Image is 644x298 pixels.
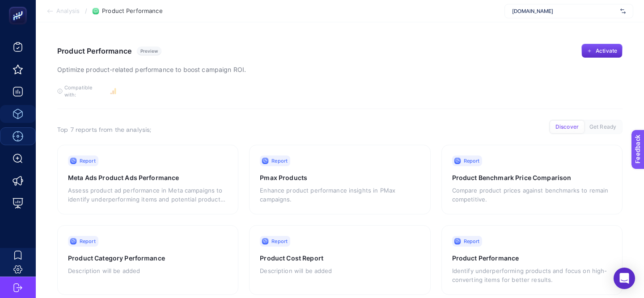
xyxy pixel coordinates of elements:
[452,186,612,204] p: Compare product prices against benchmarks to remain competitive.
[68,173,228,182] h3: Meta Ads Product Ads Performance
[57,225,238,295] a: ReportProduct Category PerformanceDescription will be added
[260,254,419,263] h3: Product Cost Report
[68,266,228,275] p: Description will be added
[614,268,635,289] div: Open Intercom Messenger
[584,121,622,133] button: Get Ready
[57,145,238,214] a: ReportMeta Ads Product Ads PerformanceAssess product ad performance in Meta campaigns to identify...
[85,7,87,14] span: /
[64,84,105,98] span: Compatible with:
[80,157,96,164] span: Report
[589,124,616,130] span: Get Ready
[512,8,617,15] span: [DOMAIN_NAME]
[271,157,288,164] span: Report
[452,173,612,182] h3: Product Benchmark Price Comparison
[452,266,612,284] p: Identify underperforming products and focus on high-converting items for better results.
[555,124,579,130] span: Discover
[56,8,80,15] span: Analysis
[464,157,480,164] span: Report
[5,3,34,10] span: Feedback
[581,44,623,58] button: Activate
[249,225,430,295] a: ReportProduct Cost ReportDescription will be added
[80,238,96,245] span: Report
[140,48,158,54] span: Preview
[260,266,419,275] p: Description will be added
[620,7,626,16] img: svg%3e
[57,64,246,75] p: Optimize product-related performance to boost campaign ROI.
[550,121,584,133] button: Discover
[260,186,419,204] p: Enhance product performance insights in PMax campaigns.
[464,238,480,245] span: Report
[260,173,419,182] h3: Pmax Products
[596,47,617,55] span: Activate
[441,145,623,214] a: ReportProduct Benchmark Price ComparisonCompare product prices against benchmarks to remain compe...
[102,8,162,15] span: Product Performance
[249,145,430,214] a: ReportPmax ProductsEnhance product performance insights in PMax campaigns.
[452,254,612,263] h3: Product Performance
[271,238,288,245] span: Report
[57,125,151,134] h3: Top 7 reports from the analysis;
[68,186,228,204] p: Assess product ad performance in Meta campaigns to identify underperforming items and potential p...
[68,254,228,263] h3: Product Category Performance
[441,225,623,295] a: ReportProduct PerformanceIdentify underperforming products and focus on high-converting items for...
[57,46,131,55] h1: Product Performance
